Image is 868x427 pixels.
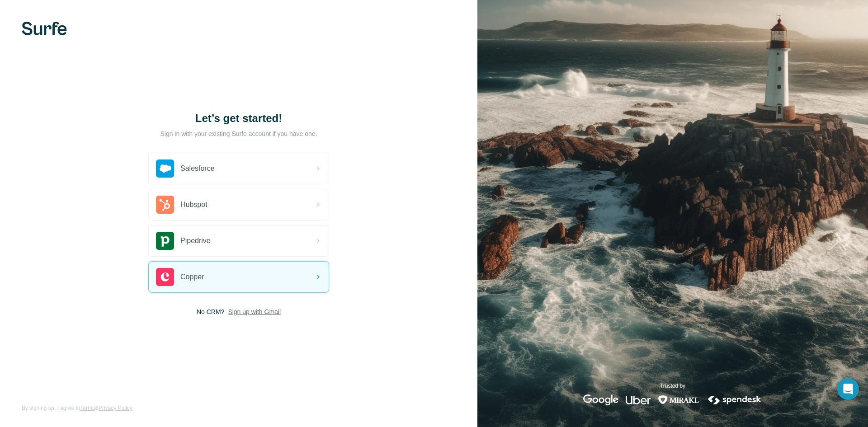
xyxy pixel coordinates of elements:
[180,235,211,246] span: Pipedrive
[660,382,685,390] p: Trusted by
[156,232,174,250] img: pipedrive's logo
[583,394,618,405] img: google's logo
[180,163,215,174] span: Salesforce
[22,22,67,35] img: Surfe's logo
[160,129,317,138] p: Sign in with your existing Surfe account if you have one.
[197,307,224,316] span: No CRM?
[626,394,651,405] img: uber's logo
[837,378,859,400] div: Open Intercom Messenger
[707,394,763,405] img: spendesk's logo
[156,196,174,214] img: hubspot's logo
[156,268,174,286] img: copper's logo
[180,199,208,210] span: Hubspot
[99,405,132,411] a: Privacy Policy
[228,307,281,316] button: Sign up with Gmail
[148,111,329,126] h1: Let’s get started!
[180,272,204,282] span: Copper
[22,404,132,412] span: By signing up, I agree to &
[156,160,174,178] img: salesforce's logo
[80,405,95,411] a: Terms
[658,394,699,405] img: mirakl's logo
